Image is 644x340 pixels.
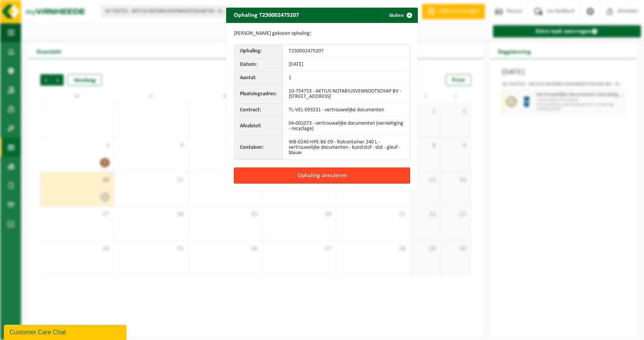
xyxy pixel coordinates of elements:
[234,45,283,58] th: Ophaling:
[283,136,410,159] td: WB-0240-HPE-BE-09 - Rolcontainer 240 L - vertrouwelijke documenten - kunststof - slot - gleuf - b...
[234,104,283,117] th: Contract:
[283,85,410,104] td: 10-754753 - AKTIUS NOTARIUSVENNOOTSCHAP BV - [STREET_ADDRESS]
[234,168,410,184] button: Ophaling annuleren
[234,85,283,104] th: Plaatsingsadres:
[234,58,283,72] th: Datum:
[383,8,417,23] button: Sluiten
[283,72,410,85] td: 1
[234,72,283,85] th: Aantal:
[283,117,410,136] td: 04-001073 - vertrouwelijke documenten (vernietiging - recyclage)
[234,31,410,37] p: [PERSON_NAME] gekozen ophaling:
[283,104,410,117] td: TL-VEL-093231 - vertrouwelijke documenten
[234,136,283,159] th: Container:
[283,58,410,72] td: [DATE]
[234,117,283,136] th: Afvalstof:
[283,45,410,58] td: T250002475207
[226,8,307,22] h2: Ophaling T250002475207
[4,323,128,340] iframe: chat widget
